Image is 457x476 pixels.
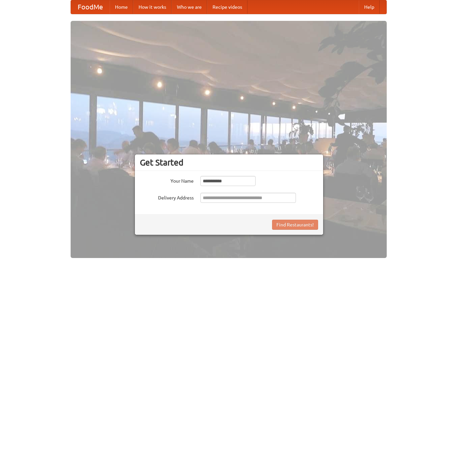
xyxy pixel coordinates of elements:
[140,193,194,201] label: Delivery Address
[140,157,318,168] h3: Get Started
[140,176,194,184] label: Your Name
[110,0,133,14] a: Home
[207,0,247,14] a: Recipe videos
[133,0,172,14] a: How it works
[272,220,318,230] button: Find Restaurants!
[71,0,110,14] a: FoodMe
[172,0,207,14] a: Who we are
[359,0,380,14] a: Help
